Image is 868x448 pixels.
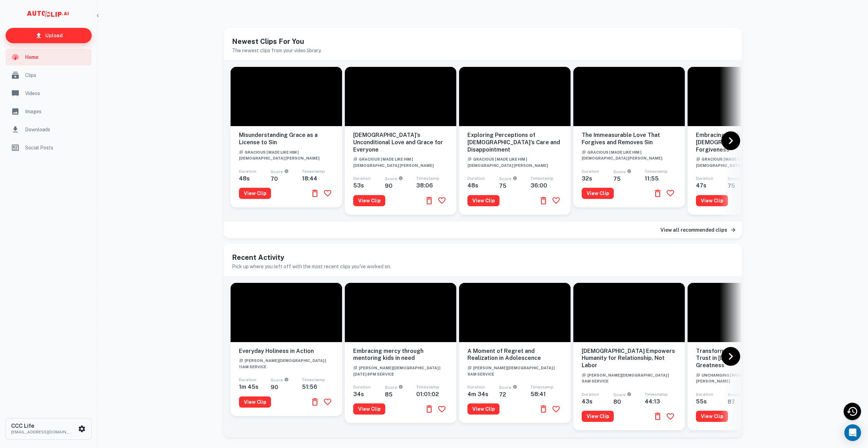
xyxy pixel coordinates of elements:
[385,183,417,189] h6: 90
[467,182,499,189] h6: 48 s
[6,67,92,84] a: Clips
[353,132,448,153] h6: [DEMOGRAPHIC_DATA]'s Unconditional Love and Grace for Everyone
[467,176,485,181] span: Duration
[582,348,676,369] h6: [DEMOGRAPHIC_DATA] Empowers Humanity for Relationship, Not Labor
[416,385,439,389] span: Timestamp
[6,103,92,120] div: Images
[499,391,531,398] h6: 72
[6,139,92,156] a: Social Posts
[645,392,668,397] span: Timestamp
[239,150,319,161] span: Gracious | Made Like Him | [DEMOGRAPHIC_DATA] [PERSON_NAME]
[696,155,776,168] a: Gracious | Made Like Him | [DEMOGRAPHIC_DATA] [PERSON_NAME]
[239,348,334,355] h6: Everyday Holiness in Action
[239,169,256,174] span: Duration
[582,148,662,161] a: Gracious | Made Like Him | [DEMOGRAPHIC_DATA] [PERSON_NAME]
[626,393,631,399] div: An AI-calculated score on a clip's engagement potential, scored from 0 to 100.
[6,121,92,138] a: Downloads
[239,132,334,146] h6: Misunderstanding Grace as a License to Sin
[25,144,87,152] span: Social Posts
[613,393,645,399] span: Score
[353,348,448,362] h6: Embracing mercy through mentoring kids in need
[239,358,326,369] span: [PERSON_NAME][DEMOGRAPHIC_DATA] | 11AM Service
[302,377,325,382] span: Timestamp
[467,385,485,389] span: Duration
[499,177,531,183] span: Score
[283,170,289,176] div: An AI-calculated score on a clip's engagement potential, scored from 0 to 100.
[582,150,662,161] span: Gracious | Made Like Him | [DEMOGRAPHIC_DATA] [PERSON_NAME]
[25,108,87,115] span: Images
[6,28,92,43] a: Upload
[239,377,256,382] span: Duration
[6,85,92,102] a: Videos
[283,378,289,384] div: An AI-calculated score on a clip's engagement potential, scored from 0 to 100.
[582,392,599,397] span: Duration
[696,195,728,206] button: View Clip
[582,188,614,199] button: View Clip
[844,403,861,420] div: Recent Activity
[645,169,668,174] span: Timestamp
[239,148,319,161] a: Gracious | Made Like Him | [DEMOGRAPHIC_DATA] [PERSON_NAME]
[11,423,74,429] h6: CCC Life
[302,175,334,182] h6: 18:44
[271,176,302,182] h6: 70
[626,170,631,176] div: An AI-calculated score on a clip's engagement potential, scored from 0 to 100.
[467,403,499,415] button: View Clip
[353,391,385,397] h6: 34 s
[416,182,448,189] h6: 38:06
[530,182,562,189] h6: 36:00
[353,176,371,181] span: Duration
[696,392,713,397] span: Duration
[239,396,271,408] button: View Clip
[613,170,645,176] span: Score
[232,263,734,270] h6: Pick up where you left off with the most recent clips you've worked on.
[239,175,271,182] h6: 48 s
[353,364,440,377] a: [PERSON_NAME][DEMOGRAPHIC_DATA] | [DATE] 8PM Service
[239,188,271,199] button: View Clip
[467,348,562,362] h6: A Moment of Regret and Realization in Adolescence
[385,391,417,398] h6: 85
[613,176,645,182] h6: 75
[45,32,63,39] p: Upload
[660,226,727,234] h6: View all recommended clips
[467,366,555,376] span: [PERSON_NAME][DEMOGRAPHIC_DATA] | 9AM Service
[302,169,325,174] span: Timestamp
[467,157,548,168] span: Gracious | Made Like Him | [DEMOGRAPHIC_DATA] [PERSON_NAME]
[499,183,531,189] h6: 75
[385,177,417,183] span: Score
[232,47,734,54] h6: The newest clips from your video library.
[530,391,562,397] h6: 58:41
[645,398,676,405] h6: 44:13
[645,175,676,182] h6: 11:55
[696,182,728,189] h6: 47 s
[271,384,302,391] h6: 90
[353,385,371,389] span: Duration
[232,252,734,263] h5: Recent Activity
[696,176,713,181] span: Duration
[511,177,517,183] div: An AI-calculated score on a clip's engagement potential, scored from 0 to 100.
[696,157,776,168] span: Gracious | Made Like Him | [DEMOGRAPHIC_DATA] [PERSON_NAME]
[239,357,326,370] a: [PERSON_NAME][DEMOGRAPHIC_DATA] | 11AM Service
[353,157,434,168] span: Gracious | Made Like Him | [DEMOGRAPHIC_DATA] [PERSON_NAME]
[6,49,92,65] a: Home
[353,195,385,206] button: View Clip
[582,175,613,182] h6: 32 s
[239,384,271,390] h6: 1m 45 s
[25,71,87,79] span: Clips
[511,385,517,391] div: An AI-calculated score on a clip's engagement potential, scored from 0 to 100.
[467,132,562,153] h6: Exploring Perceptions of [DEMOGRAPHIC_DATA]'s Care and Disappointment
[397,177,403,183] div: An AI-calculated score on a clip's engagement potential, scored from 0 to 100.
[353,403,385,415] button: View Clip
[11,429,74,435] p: [EMAIL_ADDRESS][DOMAIN_NAME]
[271,170,302,176] span: Score
[696,132,791,153] h6: Embracing the Power of [DEMOGRAPHIC_DATA]'s Grace in Forgiveness
[696,411,728,422] button: View Clip
[353,182,385,189] h6: 53 s
[696,371,780,384] a: Unchanging | None Like Him | Pastor [PERSON_NAME]
[6,418,92,440] button: CCC Life[EMAIL_ADDRESS][DOMAIN_NAME]
[582,398,613,405] h6: 43 s
[613,399,645,405] h6: 80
